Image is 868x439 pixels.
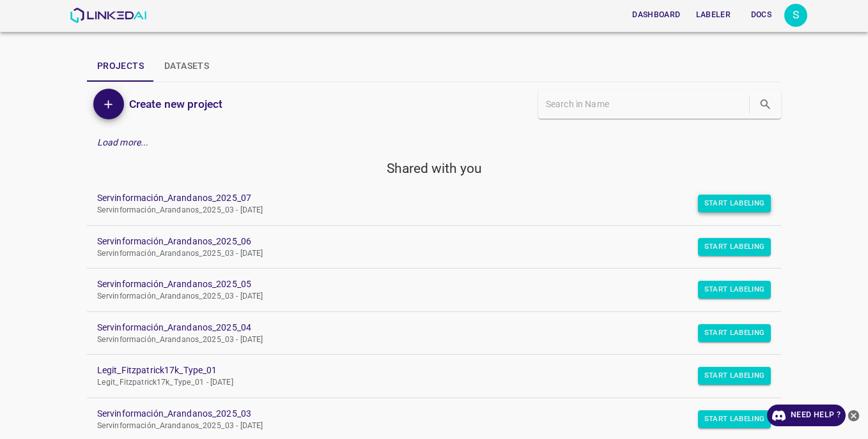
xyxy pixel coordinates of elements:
[691,4,736,26] button: Labeler
[97,334,750,346] p: Servinformación_Arandanos_2025_03 - [DATE]
[698,410,771,428] button: Start Labeling
[698,367,771,385] button: Start Labeling
[70,8,147,23] img: LinkedAI
[784,4,807,27] button: Open settings
[87,160,781,177] h5: Shared with you
[698,324,771,342] button: Start Labeling
[546,95,747,114] input: Search in Name
[97,205,750,216] p: Servinformación_Arandanos_2025_03 - [DATE]
[767,405,846,426] a: Need Help ?
[129,95,222,113] h6: Create new project
[154,51,219,82] button: Datasets
[97,278,750,291] a: Servinformación_Arandanos_2025_05
[738,2,784,28] a: Docs
[698,238,771,256] button: Start Labeling
[97,321,750,334] a: Servinformación_Arandanos_2025_04
[87,51,154,82] button: Projects
[741,4,782,26] button: Docs
[688,2,738,28] a: Labeler
[124,95,222,113] a: Create new project
[97,291,750,302] p: Servinformación_Arandanos_2025_03 - [DATE]
[698,195,771,212] button: Start Labeling
[97,420,750,432] p: Servinformación_Arandanos_2025_03 - [DATE]
[97,407,750,420] a: Servinformación_Arandanos_2025_03
[93,89,124,119] button: Add
[846,405,862,426] button: close-help
[698,281,771,299] button: Start Labeling
[97,377,750,389] p: Legit_Fitzpatrick17k_Type_01 - [DATE]
[97,364,750,377] a: Legit_Fitzpatrick17k_Type_01
[784,4,807,27] div: S
[97,235,750,248] a: Servinformación_Arandanos_2025_06
[624,2,688,28] a: Dashboard
[97,191,750,205] a: Servinformación_Arandanos_2025_07
[87,131,781,154] div: Load more...
[627,4,685,26] button: Dashboard
[97,137,149,147] em: Load more...
[97,248,750,260] p: Servinformación_Arandanos_2025_03 - [DATE]
[752,91,779,117] button: search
